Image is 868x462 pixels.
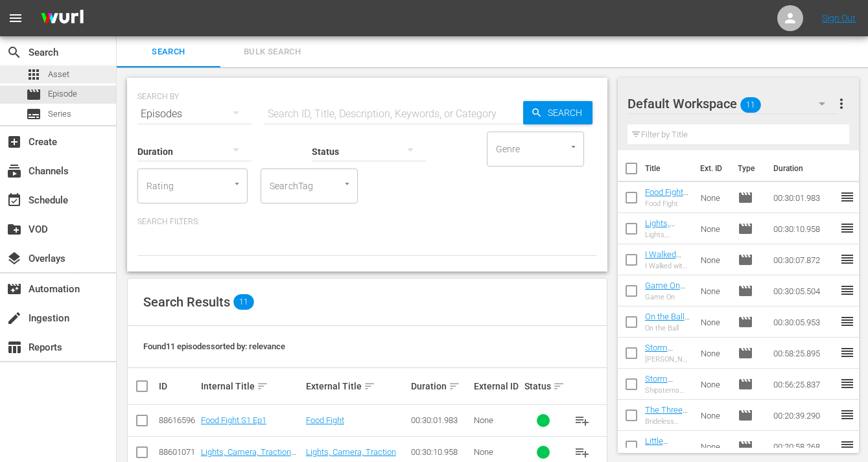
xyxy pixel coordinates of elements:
div: [PERSON_NAME] [645,355,690,364]
span: Ingestion [6,310,22,326]
span: 11 [233,294,254,310]
span: reorder [839,407,855,422]
a: I Walked with a Teacher S1 EP3 [645,249,686,288]
button: playlist_add [567,405,598,436]
div: I Walked with a Teacher [645,262,690,270]
span: reorder [839,283,855,298]
span: reorder [839,251,855,267]
span: reorder [839,376,855,391]
th: Title [645,150,692,187]
td: 00:30:05.953 [768,306,839,338]
span: Episode [738,221,753,237]
div: Food Fight [645,200,690,208]
span: VOD [6,222,22,237]
span: Episode [738,408,753,423]
span: Channels [6,163,22,179]
td: None [696,275,733,306]
span: sort [257,380,268,392]
div: ID [159,381,197,391]
td: 00:58:25.895 [768,338,839,369]
span: Search Results [143,294,230,310]
div: 88601071 [159,447,197,457]
button: Open [567,141,580,153]
span: more_vert [834,96,849,111]
div: Brideless Groom [645,417,690,426]
span: Episode [738,252,753,268]
span: playlist_add [574,445,590,460]
span: Series [26,106,41,122]
div: Duration [411,378,470,394]
span: Search [6,45,22,60]
span: Reports [6,340,22,355]
a: Food Fight S1 Ep1 [201,415,266,425]
span: playlist_add [574,413,590,428]
td: 00:30:05.504 [768,275,839,306]
span: reorder [839,189,855,205]
div: Status [524,378,563,394]
span: Asset [26,67,41,82]
td: 00:20:39.290 [768,400,839,431]
span: Episode [738,439,753,454]
span: sort [364,380,375,392]
td: 00:56:25.837 [768,369,839,400]
a: Lights, Camera, Traction [306,447,396,457]
span: Series [48,108,71,121]
button: Open [341,178,353,190]
td: None [696,306,733,338]
div: 00:30:10.958 [411,447,470,457]
span: Asset [48,68,69,81]
a: Game On S1 EP4 [645,281,685,300]
span: Automation [6,281,22,297]
span: Episode [738,314,753,330]
a: Storm Surfers: Shipsterns Bluff S1 Ep2 [645,374,689,413]
div: Default Workspace [628,86,838,122]
button: Search [523,101,592,124]
span: Create [6,134,22,150]
div: External ID [474,381,521,391]
a: Storm Surfers: Turtle Dove S1 EP 4 [645,343,686,382]
div: External Title [306,378,407,394]
td: 00:30:07.872 [768,244,839,275]
span: Episode [26,87,41,102]
a: Food Fight [306,415,344,425]
span: reorder [839,314,855,329]
span: Episode [48,87,77,100]
span: Schedule [6,192,22,208]
button: Open [231,178,243,190]
span: Overlays [6,251,22,266]
a: On the Ball S1 EP5 [645,312,690,331]
div: 00:30:01.983 [411,415,470,425]
button: more_vert [834,88,849,119]
span: Episode [738,345,753,361]
div: Internal Title [201,378,302,394]
td: None [696,431,733,462]
td: 00:30:10.958 [768,213,839,244]
div: On the Ball [645,324,690,332]
div: Shipsterns Bluff [645,386,690,395]
div: Episodes [137,96,252,132]
td: 00:30:01.983 [768,182,839,213]
div: Game On [645,293,690,301]
div: None [474,415,521,425]
p: Search Filters: [137,216,597,227]
th: Duration [766,150,843,187]
td: None [696,244,733,275]
a: The Three Stooges Brideless Groom S1 Ep1 [645,405,688,454]
span: Search [124,45,213,60]
span: 11 [740,91,761,119]
td: None [696,338,733,369]
span: Search [543,101,592,124]
td: None [696,182,733,213]
span: Found 11 episodes sorted by: relevance [143,341,285,351]
span: sort [449,380,460,392]
td: None [696,400,733,431]
div: 88616596 [159,415,197,425]
img: ans4CAIJ8jUAAAAAAAAAAAAAAAAAAAAAAAAgQb4GAAAAAAAAAAAAAAAAAAAAAAAAJMjXAAAAAAAAAAAAAAAAAAAAAAAAgAT5G... [31,3,93,34]
span: Bulk Search [228,45,316,60]
th: Ext. ID [692,150,731,187]
span: Episode [738,190,753,205]
a: Lights, Camera, Traction S1 EP2 [645,218,687,257]
td: 00:20:58.268 [768,431,839,462]
div: None [474,447,521,457]
th: Type [730,150,766,187]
